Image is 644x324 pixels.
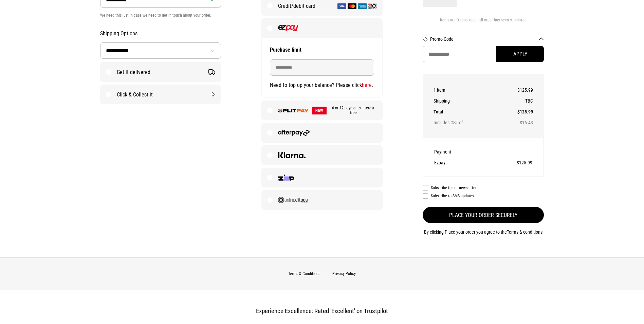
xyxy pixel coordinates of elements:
[423,228,544,236] p: By clicking Place your order you agree to the
[100,11,221,19] p: We need this just in case we need to get in touch about your order.
[358,3,367,9] img: American Express
[423,193,544,199] label: Subscribe to SMS updates
[498,117,533,128] td: $16.43
[100,62,221,82] label: Get it delivered
[423,18,544,28] div: Items aren't reserved until order has been submitted
[270,59,374,76] input: Purchase limit
[327,106,377,115] span: 6 or 12 payments interest free
[5,3,26,23] button: Open LiveChat chat widget
[100,30,221,37] h2: Shipping Options
[496,46,544,62] button: Apply
[288,271,320,276] a: Terms & Conditions
[278,25,298,31] img: EZPAY
[498,95,533,106] td: TBC
[100,43,221,58] select: Country
[423,207,544,223] button: Place your order securely
[270,81,374,89] p: Need to top up your balance? Please click .
[312,107,327,114] span: NEW
[430,36,544,42] button: Promo Code
[434,117,498,128] th: Includes GST of
[337,3,346,9] img: Visa
[278,152,306,158] img: Klarna
[278,109,309,112] img: SPLITPAY
[434,85,498,95] th: 1 item
[434,95,498,106] th: Shipping
[368,3,377,9] img: Q Card
[423,185,544,191] label: Subscribe to our newsletter
[434,157,485,168] th: Ezpay
[270,47,301,53] strong: Purchase limit
[348,3,356,9] img: Mastercard
[278,197,308,203] img: Online EFTPOS
[498,106,533,117] td: $125.99
[434,106,498,117] th: Total
[152,307,492,315] h3: Experience Excellence: Rated 'Excellent' on Trustpilot
[434,146,485,157] th: Payment
[278,130,310,136] img: Afterpay
[498,85,533,95] td: $125.99
[278,175,295,181] img: Zip
[332,271,356,276] a: Privacy Policy
[485,157,532,168] td: $125.99
[507,229,542,235] a: Terms & conditions
[100,85,221,104] label: Click & Collect it
[362,82,372,88] a: here
[423,46,544,62] input: Promo Code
